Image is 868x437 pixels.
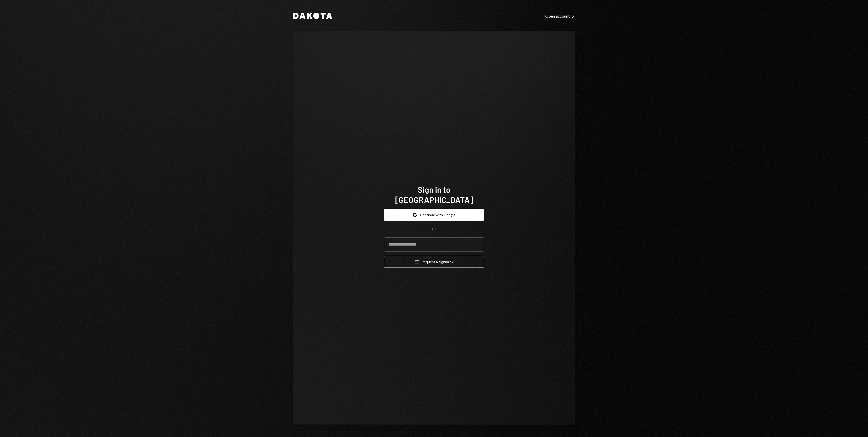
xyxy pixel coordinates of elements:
[384,209,484,221] button: Continue with Google
[384,256,484,268] button: Request a signinlink
[432,227,436,231] div: OR
[545,14,575,19] div: Open account
[384,184,484,205] h1: Sign in to [GEOGRAPHIC_DATA]
[545,13,575,19] a: Open account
